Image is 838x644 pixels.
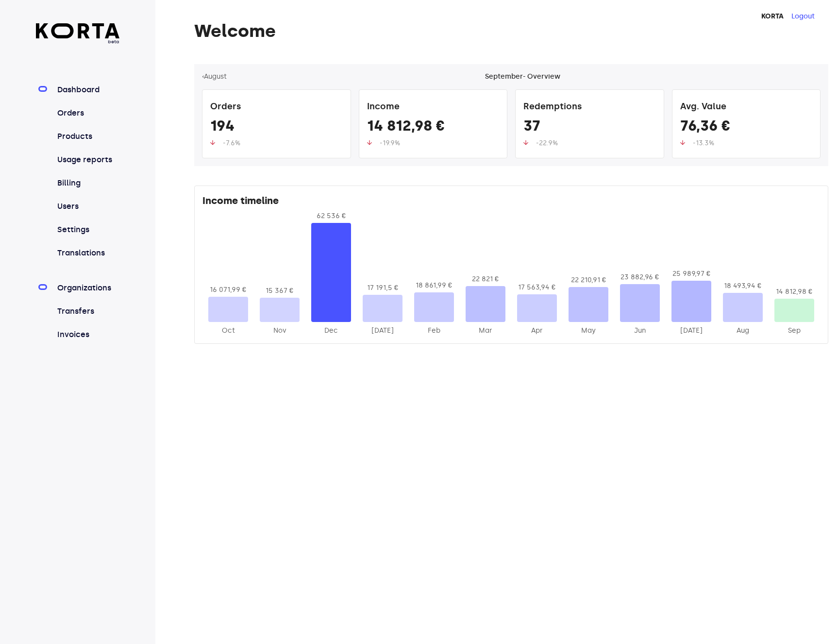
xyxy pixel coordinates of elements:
[761,12,784,20] strong: KORTA
[723,326,763,336] div: 2025-Aug
[367,98,500,117] div: Income
[36,23,120,38] img: Korta
[363,326,402,336] div: 2025-Jan
[36,38,120,45] span: beta
[680,98,813,117] div: Avg. Value
[55,329,120,340] a: Invoices
[517,326,557,336] div: 2025-Apr
[723,281,763,291] div: 18 493,94 €
[194,21,828,41] h1: Welcome
[260,286,300,296] div: 15 367 €
[55,305,120,317] a: Transfers
[671,269,711,279] div: 25 989,97 €
[55,154,120,166] a: Usage reports
[55,224,120,236] a: Settings
[367,117,500,138] div: 14 812,98 €
[791,12,815,21] button: Logout
[485,72,560,82] div: September - Overview
[55,131,120,142] a: Products
[311,211,351,221] div: 62 536 €
[202,72,227,82] button: ‹August
[414,281,454,290] div: 18 861,99 €
[569,275,608,285] div: 22 210,91 €
[523,117,656,138] div: 37
[210,98,343,117] div: Orders
[466,274,505,284] div: 22 821 €
[620,272,660,282] div: 23 882,96 €
[223,139,240,147] span: -7.6%
[414,326,454,336] div: 2025-Feb
[774,287,814,297] div: 14 812,98 €
[620,326,660,336] div: 2025-Jun
[680,117,813,138] div: 76,36 €
[774,326,814,336] div: 2025-Sep
[367,140,372,145] img: up
[536,139,558,147] span: -22.9%
[569,326,608,336] div: 2025-May
[55,177,120,189] a: Billing
[517,283,557,292] div: 17 563,94 €
[55,201,120,212] a: Users
[208,326,248,336] div: 2024-Oct
[202,194,820,211] div: Income timeline
[680,140,685,145] img: up
[55,282,120,294] a: Organizations
[210,117,343,138] div: 194
[671,326,711,336] div: 2025-Jul
[55,84,120,96] a: Dashboard
[380,139,400,147] span: -19.9%
[210,140,215,145] img: up
[208,285,248,295] div: 16 071,99 €
[693,139,714,147] span: -13.3%
[55,107,120,119] a: Orders
[466,326,505,336] div: 2025-Mar
[523,98,656,117] div: Redemptions
[36,23,120,45] a: beta
[363,283,402,293] div: 17 191,5 €
[523,140,528,145] img: up
[311,326,351,336] div: 2024-Dec
[260,326,300,336] div: 2024-Nov
[55,247,120,259] a: Translations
